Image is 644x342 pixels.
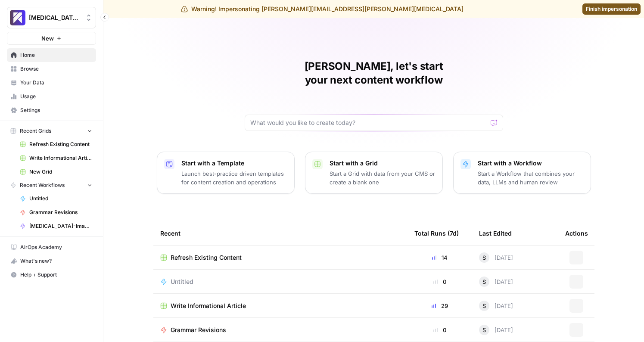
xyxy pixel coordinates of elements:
div: Warning! Impersonating [PERSON_NAME][EMAIL_ADDRESS][PERSON_NAME][MEDICAL_DATA] [181,5,464,13]
span: Grammar Revisions [171,326,226,334]
div: 0 [414,277,465,286]
a: Grammar Revisions [16,205,96,219]
button: Start with a TemplateLaunch best-practice driven templates for content creation and operations [157,152,295,194]
button: Recent Grids [7,124,96,137]
a: Write Informational Article [160,302,401,310]
div: [DATE] [479,325,513,335]
span: Refresh Existing Content [171,253,242,262]
span: Refresh Existing Content [29,140,92,148]
input: What would you like to create today? [250,118,487,127]
span: Recent Grids [20,127,51,135]
p: Start with a Template [181,159,287,168]
span: AirOps Academy [20,243,92,251]
span: Grammar Revisions [29,208,92,216]
a: Browse [7,62,96,76]
a: Usage [7,90,96,103]
a: Untitled [16,192,96,205]
span: S [482,326,486,334]
span: Browse [20,65,92,73]
a: Your Data [7,76,96,90]
div: Total Runs (7d) [414,221,459,245]
span: S [482,277,486,286]
span: New Grid [29,168,92,176]
span: Usage [20,93,92,100]
p: Start a Grid with data from your CMS or create a blank one [330,169,436,187]
a: Grammar Revisions [160,326,401,334]
h1: [PERSON_NAME], let's start your next content workflow [245,59,503,87]
a: Home [7,48,96,62]
span: [MEDICAL_DATA] - Test [29,13,81,22]
a: [MEDICAL_DATA]-Image-Gen [16,219,96,233]
a: Untitled [160,277,401,286]
p: Start with a Grid [330,159,436,168]
a: AirOps Academy [7,240,96,254]
div: 29 [414,302,465,310]
button: What's new? [7,254,96,268]
span: Recent Workflows [20,181,65,189]
div: Recent [160,221,401,245]
img: Overjet - Test Logo [10,10,25,25]
button: Recent Workflows [7,179,96,192]
div: Last Edited [479,221,512,245]
a: Write Informational Article [16,151,96,165]
button: Start with a WorkflowStart a Workflow that combines your data, LLMs and human review [453,152,591,194]
span: S [482,253,486,262]
div: [DATE] [479,252,513,263]
a: Refresh Existing Content [16,137,96,151]
div: [DATE] [479,277,513,287]
span: Help + Support [20,271,92,279]
a: Settings [7,103,96,117]
p: Start with a Workflow [478,159,584,168]
button: New [7,32,96,45]
span: Untitled [171,277,193,286]
button: Start with a GridStart a Grid with data from your CMS or create a blank one [305,152,443,194]
a: Refresh Existing Content [160,253,401,262]
span: Settings [20,106,92,114]
div: 0 [414,326,465,334]
span: Home [20,51,92,59]
div: [DATE] [479,301,513,311]
p: Launch best-practice driven templates for content creation and operations [181,169,287,187]
span: S [482,302,486,310]
div: What's new? [7,255,96,267]
span: Write Informational Article [29,154,92,162]
p: Start a Workflow that combines your data, LLMs and human review [478,169,584,187]
span: [MEDICAL_DATA]-Image-Gen [29,222,92,230]
div: 14 [414,253,465,262]
button: Help + Support [7,268,96,282]
div: Actions [565,221,588,245]
span: Untitled [29,195,92,202]
a: Finish impersonation [582,3,641,15]
span: Write Informational Article [171,302,246,310]
span: Your Data [20,79,92,87]
span: Finish impersonation [586,5,637,13]
button: Workspace: Overjet - Test [7,7,96,28]
span: New [41,34,54,43]
a: New Grid [16,165,96,179]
